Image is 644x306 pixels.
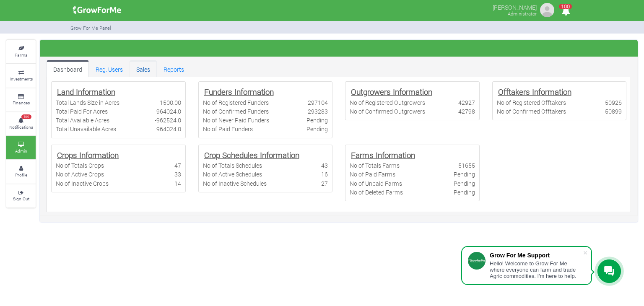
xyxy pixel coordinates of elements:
small: Notifications [9,124,33,130]
small: Finances [13,100,30,106]
img: growforme image [70,2,124,18]
b: Funders Information [204,86,274,97]
span: 100 [559,4,572,9]
div: No of Confirmed Outgrowers [350,107,425,116]
div: No of Inactive Schedules [203,179,267,188]
div: Total Available Acres [56,116,109,124]
a: Admin [6,136,36,159]
div: Pending [306,124,328,133]
div: Total Unavailable Acres [56,124,116,133]
small: Farms [15,52,27,58]
div: 42798 [458,107,475,116]
div: 16 [321,170,328,179]
div: No of Paid Funders [203,124,253,133]
small: Investments [10,76,33,82]
small: Administrator [508,10,537,17]
div: 51655 [458,161,475,170]
div: No of Active Schedules [203,170,262,179]
a: 100 Notifications [6,112,36,135]
i: Notifications [558,2,574,21]
div: No of Registered Offtakers [497,98,566,107]
div: Hello! Welcome to Grow For Me where everyone can farm and trade Agric commodities. I'm here to help. [490,260,583,279]
a: Profile [6,160,36,183]
a: Farms [6,40,36,63]
div: No of Totals Crops [56,161,104,170]
a: Sales [130,60,157,77]
div: Total Lands Size in Acres [56,98,119,107]
div: No of Never Paid Funders [203,116,269,124]
div: No of Active Crops [56,170,104,179]
div: 50899 [605,107,622,116]
a: 100 [558,8,574,16]
div: No of Confirmed Offtakers [497,107,566,116]
div: No of Paid Farms [350,170,395,179]
div: No of Registered Funders [203,98,269,107]
div: 1500.00 [160,98,181,107]
b: Farms Information [351,150,415,160]
a: Reg. Users [89,60,130,77]
div: No of Deleted Farms [350,188,403,197]
div: No of Registered Outgrowers [350,98,425,107]
div: Pending [454,179,475,188]
div: 42927 [458,98,475,107]
small: Grow For Me Panel [70,25,111,31]
div: No of Totals Schedules [203,161,262,170]
div: No of Totals Farms [350,161,400,170]
a: Dashboard [47,60,89,77]
a: Finances [6,88,36,112]
b: Outgrowers Information [351,86,432,97]
div: No of Inactive Crops [56,179,109,188]
a: Reports [157,60,191,77]
small: Profile [15,172,27,178]
div: 50926 [605,98,622,107]
div: 964024.0 [156,124,181,133]
div: No of Confirmed Funders [203,107,269,116]
div: Grow For Me Support [490,252,583,259]
div: 43 [321,161,328,170]
a: Investments [6,64,36,87]
img: growforme image [539,2,556,18]
div: 27 [321,179,328,188]
div: -962524.0 [155,116,181,124]
p: [PERSON_NAME] [493,2,537,12]
div: No of Unpaid Farms [350,179,402,188]
div: 14 [174,179,181,188]
small: Sign Out [13,196,29,202]
span: 100 [21,114,31,119]
b: Land Information [57,86,115,97]
div: 964024.0 [156,107,181,116]
div: Pending [306,116,328,124]
a: Sign Out [6,184,36,207]
div: 293283 [308,107,328,116]
div: 33 [174,170,181,179]
div: Pending [454,170,475,179]
div: 297104 [308,98,328,107]
div: Total Paid For Acres [56,107,108,116]
small: Admin [15,148,27,154]
div: 47 [174,161,181,170]
b: Crops Information [57,150,119,160]
div: Pending [454,188,475,197]
b: Offtakers Information [498,86,571,97]
b: Crop Schedules Information [204,150,299,160]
